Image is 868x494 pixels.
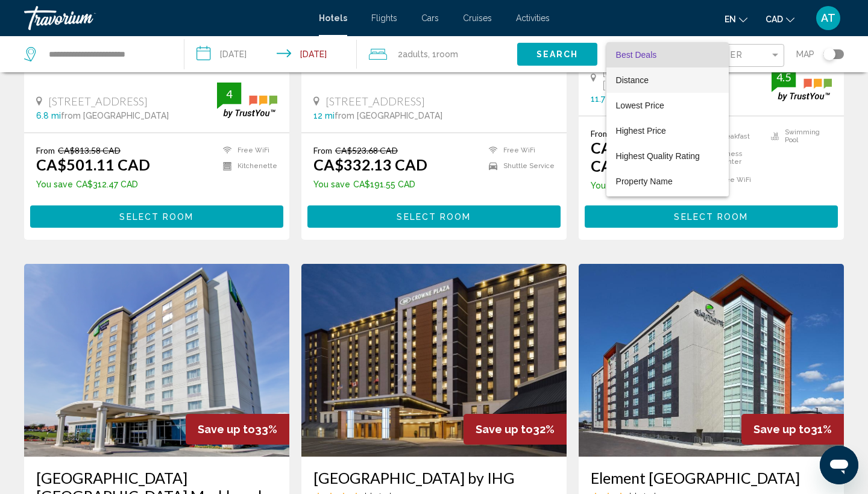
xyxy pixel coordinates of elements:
span: Highest Quality Rating [616,151,700,161]
iframe: Button to launch messaging window [820,446,858,484]
span: Best Deals [616,50,657,60]
span: Distance [616,75,649,85]
span: Highest Price [616,126,666,136]
span: Lowest Price [616,101,664,110]
div: Sort by [606,42,729,196]
span: Property Name [616,177,673,186]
